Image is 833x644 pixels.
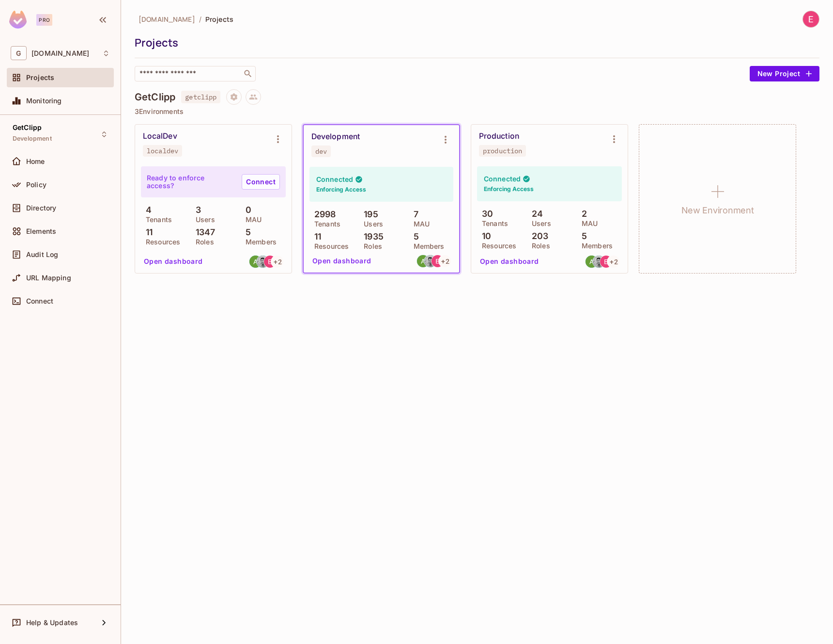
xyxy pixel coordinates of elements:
img: SReyMgAAAABJRU5ErkJggg== [9,11,27,29]
h6: Enforcing Access [484,185,534,193]
p: Users [191,216,215,224]
a: Connect [242,174,280,190]
p: 11 [309,232,321,241]
h6: Enforcing Access [316,185,366,194]
p: MAU [577,220,598,227]
p: Members [241,238,277,246]
div: localdev [147,147,178,155]
p: 1347 [191,227,216,237]
h1: New Environment [681,203,754,218]
img: Eder Chamale [803,11,819,27]
p: 2 [577,209,587,219]
p: 2998 [309,209,336,219]
p: Roles [359,242,382,250]
p: 195 [359,209,378,219]
p: 5 [409,232,419,241]
span: Home [26,158,45,165]
p: Members [409,242,445,250]
span: Help & Updates [26,619,78,627]
h4: Connected [316,175,353,184]
p: 203 [527,231,549,241]
li: / [199,15,201,24]
p: 11 [141,227,153,237]
p: 5 [577,231,587,241]
p: 5 [241,227,251,237]
button: Environment settings [268,129,288,149]
img: eder.chalame@getclipp.com [264,256,276,268]
span: Elements [26,227,56,235]
p: Ready to enforce access? [147,174,234,190]
p: Tenants [309,220,340,228]
img: eder.chalame@getclipp.com [432,255,444,267]
h4: Connected [484,174,521,183]
button: Open dashboard [309,254,375,269]
button: Open dashboard [140,254,207,270]
p: 30 [477,209,493,219]
span: URL Mapping [26,274,71,282]
button: New Project [750,66,819,81]
span: Development [13,135,52,143]
p: Resources [141,238,180,246]
span: Workspace: getclipp.com [31,49,89,57]
span: Projects [26,74,54,81]
span: + 2 [441,258,449,265]
p: 10 [477,231,491,241]
div: production [483,147,522,155]
p: Resources [309,242,349,250]
h4: GetClipp [135,91,175,103]
p: Tenants [141,216,172,224]
span: GetClipp [13,124,42,131]
span: Project settings [226,94,242,103]
p: 1935 [359,232,384,241]
div: LocalDev [143,131,177,141]
div: Pro [36,14,52,26]
p: Roles [191,238,214,246]
span: Policy [26,181,46,189]
p: Resources [477,242,516,250]
div: Production [479,131,519,141]
img: ajay@getclipp.com [586,256,598,268]
span: Connect [26,297,53,305]
span: Projects [205,15,233,24]
p: 3 Environments [135,108,819,115]
img: ajay@getclipp.com [417,255,429,267]
img: eder.chalame@getclipp.com [600,256,612,268]
img: miguel@getclipp.com [257,256,269,268]
span: G [11,46,27,60]
button: Environment settings [436,130,455,149]
span: Directory [26,204,56,212]
img: miguel@getclipp.com [424,255,436,267]
p: 24 [527,209,543,219]
span: getclipp [181,91,220,103]
span: + 2 [274,258,281,265]
div: Projects [135,35,815,50]
span: + 2 [610,258,617,265]
div: Development [311,132,360,142]
span: [DOMAIN_NAME] [139,15,195,24]
p: MAU [241,216,262,224]
p: 4 [141,205,152,215]
img: ajay@getclipp.com [249,256,262,268]
span: Audit Log [26,251,58,258]
p: 0 [241,205,251,215]
span: Monitoring [26,97,62,105]
p: Tenants [477,220,508,227]
button: Environment settings [604,129,624,149]
div: dev [315,147,327,155]
p: Users [527,220,551,227]
p: 7 [409,209,418,219]
p: Users [359,220,383,228]
img: miguel@getclipp.com [593,256,605,268]
button: Open dashboard [476,254,543,270]
p: Roles [527,242,550,250]
p: MAU [409,220,430,228]
p: Members [577,242,613,250]
p: 3 [191,205,201,215]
